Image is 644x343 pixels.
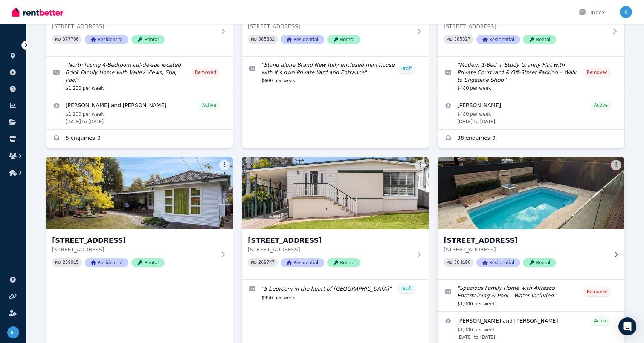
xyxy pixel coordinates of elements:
div: Inbox [578,9,605,16]
a: Edit listing: Spacious Family Home with Alfresco Entertaining & Pool – Water Included [438,280,624,311]
img: 67 Achilles Road, Engadine [46,157,233,229]
small: PID [55,37,61,41]
img: 88 Caldarra Ave, Engadine [433,155,629,231]
small: PID [251,260,257,265]
span: Rental [131,258,165,267]
a: Edit listing: Stand alone Brand New fully enclosed mini house with it's own Private Yard and Entr... [242,57,429,88]
span: Rental [327,258,360,267]
span: Rental [523,35,556,44]
img: Ian Curtinsmith [620,6,632,18]
button: More options [219,160,230,170]
span: Residential [85,35,128,44]
a: 67 Achilles Road, Engadine[STREET_ADDRESS][STREET_ADDRESS]PID 269915ResidentialRental [46,157,233,279]
h3: [STREET_ADDRESS] [444,235,608,246]
span: Residential [476,35,520,44]
a: View details for Karen Griffin [438,96,624,129]
a: Enquiries for 8 Valley View Cres, Engadine [46,130,233,148]
code: 385327 [454,37,470,42]
button: More options [611,160,621,170]
p: [STREET_ADDRESS] [248,246,412,253]
a: 70 Wollybutt Road, Engadine[STREET_ADDRESS][STREET_ADDRESS]PID 269747ResidentialRental [242,157,429,279]
a: 88 Caldarra Ave, Engadine[STREET_ADDRESS][STREET_ADDRESS]PID 384106ResidentialRental [438,157,624,279]
a: Edit listing: 5 bedroom in the heart of Engadine [242,280,429,305]
a: Edit listing: North facing 4-Bedroom cul-de-sac located Brick Family Home with Valley Views, Spa,... [46,57,233,96]
p: [STREET_ADDRESS] [52,246,216,253]
p: [STREET_ADDRESS] [52,23,216,30]
span: Residential [281,258,324,267]
span: Rental [523,258,556,267]
span: Rental [131,35,165,44]
small: PID [447,37,453,41]
small: PID [447,260,453,265]
img: 70 Wollybutt Road, Engadine [242,157,429,229]
p: [STREET_ADDRESS] [444,23,608,30]
code: 385331 [258,37,275,42]
code: 377786 [63,37,79,42]
span: Residential [476,258,520,267]
button: More options [415,160,426,170]
code: 269915 [63,260,79,265]
h3: [STREET_ADDRESS] [248,235,412,246]
small: PID [251,37,257,41]
div: Open Intercom Messenger [618,317,636,335]
a: Enquiries for 20c Anzac Ave, Engadine [438,130,624,148]
h3: [STREET_ADDRESS] [52,235,216,246]
span: Residential [281,35,324,44]
span: Residential [85,258,128,267]
small: PID [55,260,61,265]
code: 269747 [258,260,275,265]
p: [STREET_ADDRESS] [248,23,412,30]
p: [STREET_ADDRESS] [444,246,608,253]
a: View details for Matt and Maeve Nash [46,96,233,129]
code: 384106 [454,260,470,265]
a: Edit listing: Modern 1-Bed + Study Granny Flat with Private Courtyard & Off-Street Parking – Walk... [438,57,624,96]
span: Rental [327,35,360,44]
img: RentBetter [12,6,63,18]
img: Ian Curtinsmith [7,326,19,338]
